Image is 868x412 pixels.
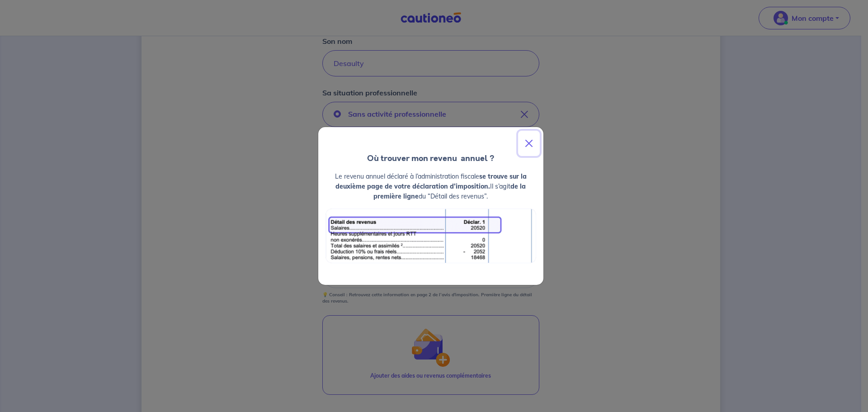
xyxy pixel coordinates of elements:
[325,208,536,263] img: exemple_revenu.png
[325,171,536,201] p: Le revenu annuel déclaré à l’administration fiscale Il s’agit du “Détail des revenus”.
[373,182,526,200] strong: de la première ligne
[318,152,543,164] h4: Où trouver mon revenu annuel ?
[335,172,527,190] strong: se trouve sur la deuxième page de votre déclaration d’imposition.
[518,131,540,156] button: Close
